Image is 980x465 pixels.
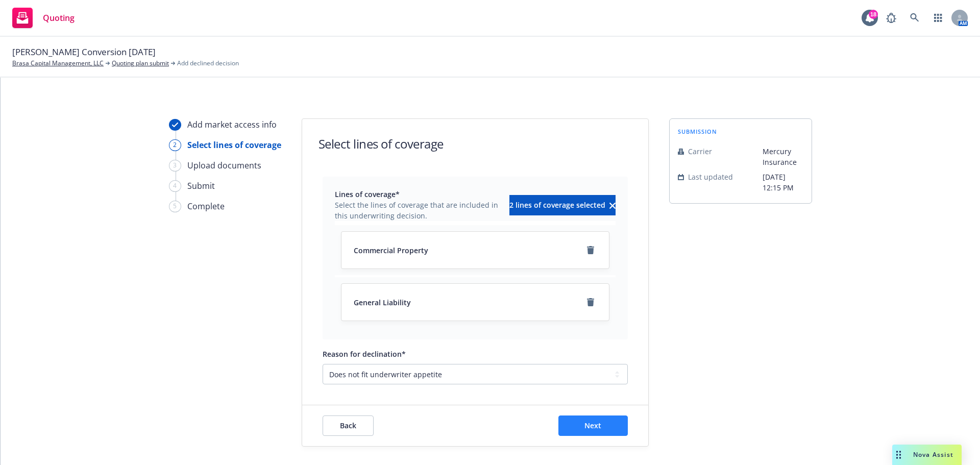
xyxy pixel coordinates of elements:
a: Quoting [8,4,79,32]
div: Upload documents [187,159,261,172]
h1: Select lines of coverage [318,135,444,152]
div: 2 [169,139,181,151]
a: Quoting plan submit [112,59,169,68]
span: Lines of coverage* [335,189,503,200]
button: Next [558,415,628,436]
div: 4 [169,180,181,192]
div: Drag to move [892,445,905,465]
span: [PERSON_NAME] Conversion [DATE] [12,45,156,59]
span: Mercury Insurance [763,146,803,167]
div: 3 [169,160,181,172]
span: Next [584,421,601,430]
span: Carrier [688,146,712,157]
a: Brasa Capital Management, LLC [12,59,104,68]
span: submission [678,127,717,136]
span: Add declined decision [177,59,239,68]
span: 2 lines of coverage selected [509,200,605,210]
div: 5 [169,201,181,212]
span: Quoting [43,14,75,22]
span: Commercial Property [354,245,428,256]
a: Switch app [928,8,948,28]
span: Select the lines of coverage that are included in this underwriting decision. [335,200,503,221]
a: Report a Bug [881,8,901,28]
div: Complete [187,200,225,212]
span: General Liability [354,297,411,308]
a: remove [584,296,597,308]
span: [DATE] 12:15 PM [763,172,803,193]
div: Submit [187,180,215,192]
a: Search [904,8,925,28]
div: Add market access info [187,118,277,131]
button: 2 lines of coverage selectedclear selection [509,195,616,215]
svg: clear selection [609,203,616,209]
span: Last updated [688,172,733,182]
div: 18 [869,10,878,19]
button: Back [323,415,374,436]
span: Nova Assist [913,450,953,459]
span: Back [340,421,356,430]
button: Nova Assist [892,445,962,465]
a: remove [584,244,597,256]
span: Reason for declination* [323,349,406,359]
div: Select lines of coverage [187,139,281,151]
